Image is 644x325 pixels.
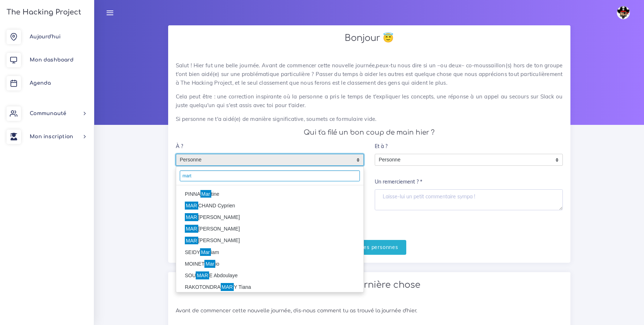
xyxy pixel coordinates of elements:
label: Et à ? [375,139,387,154]
li: CHAND Cyprien [176,200,363,211]
span: Personne [375,154,552,166]
mark: Mar [200,190,211,198]
mark: Mar [200,248,211,256]
label: Un remerciement ? * [375,175,422,190]
mark: MAR [185,237,198,245]
mark: MAR [185,225,198,233]
li: PINNA tine [176,188,363,200]
li: [PERSON_NAME] [176,212,363,223]
img: avatar [617,6,630,19]
h3: The Hacking Project [4,8,81,16]
span: Personne [176,154,353,166]
span: Mon inscription [30,134,73,139]
mark: MAR [185,213,198,221]
mark: Mar [204,260,215,268]
li: RA OSON Maya [176,293,363,305]
label: À ? [176,139,183,154]
li: RAKOTONDRA Y Tiana [176,282,363,293]
p: Si personne ne t'a aidé(e) de manière significative, soumets ce formulaire vide. [176,115,563,123]
span: Mon dashboard [30,57,74,63]
span: Agenda [30,80,51,86]
span: Aujourd'hui [30,34,61,39]
mark: MAR [185,202,198,210]
h4: Qui t'a filé un bon coup de main hier ? [176,128,563,136]
mark: MAR [196,271,209,279]
li: [PERSON_NAME] [176,223,363,235]
li: SEIDY iam [176,246,363,258]
p: Cela peut être : une correction inspirante où la personne a pris le temps de t'expliquer les conc... [176,92,563,110]
li: [PERSON_NAME] [176,235,363,246]
input: Merci à ces personnes [332,240,406,255]
mark: MAR [221,283,234,291]
span: Communauté [30,111,66,116]
h2: 📢 Une dernière chose [176,280,563,290]
h2: Bonjour 😇 [176,33,563,43]
h6: Avant de commencer cette nouvelle journée, dis-nous comment tu as trouvé la journée d'hier. [176,308,563,314]
li: MOINET io [176,258,363,270]
input: écrivez 3 charactères minimum pour afficher les résultats [180,170,360,181]
p: Salut ! Hier fut une belle journée. Avant de commencer cette nouvelle journée,peux-tu nous dire s... [176,61,563,87]
li: SOU E Abdoulaye [176,270,363,281]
